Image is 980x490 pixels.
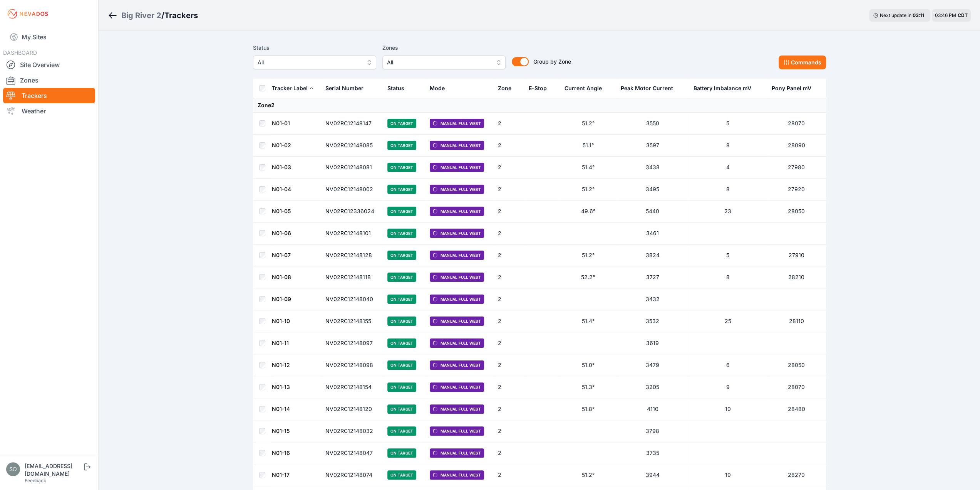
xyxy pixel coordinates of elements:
td: 19 [689,464,767,486]
td: 5 [689,244,767,266]
div: Current Angle [565,84,602,92]
td: 51.1° [560,135,616,157]
td: NV02RC12148081 [321,157,383,178]
span: / [161,10,164,21]
td: 49.6° [560,200,616,222]
a: N01-09 [272,296,291,302]
span: Manual Full West [430,426,484,436]
a: N01-07 [272,252,291,258]
td: 27910 [767,244,826,266]
td: NV02RC12148032 [321,420,383,442]
span: On Target [387,251,416,260]
td: 51.0° [560,354,616,376]
td: 51.3° [560,376,616,398]
td: NV02RC12148147 [321,113,383,135]
button: Commands [779,56,826,69]
a: N01-15 [272,428,290,434]
td: 51.2° [560,113,616,135]
td: 2 [493,354,524,376]
td: 27980 [767,157,826,178]
td: 25 [689,310,767,332]
a: Site Overview [3,57,95,72]
span: Manual Full West [430,338,484,348]
td: 8 [689,135,767,157]
td: 28270 [767,464,826,486]
span: On Target [387,163,416,172]
td: 3824 [616,244,689,266]
span: On Target [387,338,416,348]
td: NV02RC12148120 [321,398,383,420]
td: 3479 [616,354,689,376]
td: 3944 [616,464,689,486]
td: 2 [493,398,524,420]
td: 2 [493,376,524,398]
td: 3798 [616,420,689,442]
div: Status [387,84,404,92]
span: Manual Full West [430,163,484,172]
label: Status [253,43,376,52]
td: NV02RC12148040 [321,288,383,310]
td: NV02RC12148074 [321,464,383,486]
a: N01-05 [272,208,291,214]
td: 51.4° [560,157,616,178]
td: 2 [493,332,524,354]
span: On Target [387,448,416,458]
span: On Target [387,273,416,282]
td: NV02RC12148047 [321,442,383,464]
span: On Target [387,229,416,238]
td: 2 [493,222,524,244]
span: Manual Full West [430,185,484,194]
td: 51.2° [560,464,616,486]
span: On Target [387,360,416,370]
span: Manual Full West [430,207,484,216]
a: N01-17 [272,471,290,478]
td: 3619 [616,332,689,354]
a: Weather [3,103,95,119]
td: 51.8° [560,398,616,420]
td: 51.2° [560,178,616,200]
div: Mode [430,84,445,92]
div: Tracker Label [272,84,308,92]
div: Pony Panel mV [772,84,811,92]
label: Zones [382,43,506,52]
a: N01-14 [272,406,290,412]
td: NV02RC12148154 [321,376,383,398]
td: 28070 [767,113,826,135]
span: 03:46 PM [935,12,956,18]
td: 28090 [767,135,826,157]
span: Group by Zone [533,58,571,65]
span: All [387,58,490,67]
div: Serial Number [325,84,364,92]
a: N01-11 [272,340,289,346]
span: Manual Full West [430,448,484,458]
div: Big River 2 [121,10,161,21]
a: N01-01 [272,120,290,126]
a: N01-06 [272,230,291,236]
a: N01-10 [272,318,290,324]
td: 9 [689,376,767,398]
button: Current Angle [565,79,608,98]
td: 28210 [767,266,826,288]
a: N01-03 [272,164,291,170]
button: Serial Number [325,79,370,98]
button: Peak Motor Current [621,79,679,98]
span: On Target [387,119,416,128]
button: Tracker Label [272,79,314,98]
td: NV02RC12148097 [321,332,383,354]
td: Zone 2 [253,98,826,113]
td: 4 [689,157,767,178]
td: 2 [493,178,524,200]
td: 23 [689,200,767,222]
td: 2 [493,310,524,332]
td: NV02RC12336024 [321,200,383,222]
a: My Sites [3,28,95,46]
td: 2 [493,244,524,266]
div: 03 : 11 [913,12,926,19]
td: 3597 [616,135,689,157]
td: NV02RC12148101 [321,222,383,244]
td: 5 [689,113,767,135]
td: 2 [493,135,524,157]
img: Nevados [6,8,49,20]
td: NV02RC12148118 [321,266,383,288]
span: On Target [387,207,416,216]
